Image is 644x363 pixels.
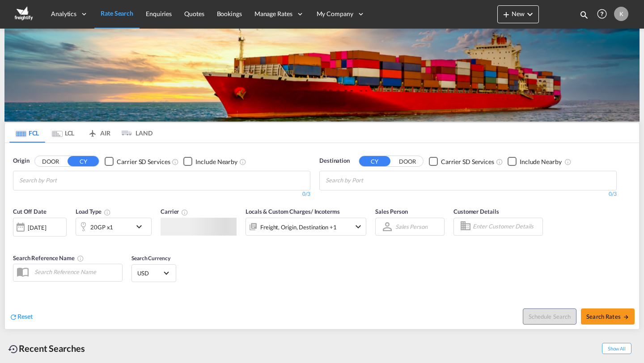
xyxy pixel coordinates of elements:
button: Note: By default Schedule search will only considerorigin ports, destination ports and cut off da... [523,308,576,325]
button: icon-plus 400-fgNewicon-chevron-down [497,5,539,23]
md-icon: icon-backup-restore [8,344,19,355]
button: CY [359,156,390,166]
input: Chips input. [19,173,104,188]
md-checkbox: Checkbox No Ink [429,156,494,166]
md-icon: icon-refresh [9,313,17,321]
div: [DATE] [13,218,67,236]
md-tab-item: LCL [45,123,81,143]
span: Quotes [184,10,204,17]
md-icon: icon-plus 400-fg [501,9,512,20]
md-select: Select Currency: $ USDUnited States Dollar [136,266,171,279]
img: 3d225a30cc1e11efa36889090031b57f.png [13,4,34,24]
img: LCL+%26+FCL+BACKGROUND.png [4,29,640,122]
div: K [614,7,628,21]
md-icon: icon-chevron-down [134,221,149,232]
div: Carrier SD Services [117,157,170,166]
md-icon: icon-chevron-down [525,9,535,20]
md-checkbox: Checkbox No Ink [183,156,237,166]
md-icon: icon-airplane [87,128,98,135]
md-icon: icon-arrow-right [623,314,629,320]
div: Freight Origin Destination Factory Stuffingicon-chevron-down [246,218,366,236]
div: Include Nearby [195,157,237,166]
span: Manage Rates [254,9,292,18]
md-chips-wrap: Chips container with autocompletion. Enter the text area, type text to search, and then use the u... [324,171,414,188]
md-icon: icon-information-outline [104,209,111,216]
span: New [501,10,535,17]
span: Sales Person [375,208,408,215]
button: CY [68,156,99,166]
button: DOOR [35,156,66,167]
span: Customer Details [453,208,499,215]
md-tab-item: AIR [81,123,117,143]
span: Destination [319,156,350,165]
span: Help [594,6,610,21]
span: Origin [13,156,29,165]
md-icon: icon-chevron-down [353,221,364,232]
div: [DATE] [28,224,46,232]
span: Locals & Custom Charges [246,208,340,215]
button: Search Ratesicon-arrow-right [581,308,635,325]
div: Freight Origin Destination Factory Stuffing [260,221,337,233]
span: Reset [17,312,33,320]
div: 0/3 [319,190,617,198]
span: Analytics [51,9,76,18]
md-tab-item: FCL [9,123,45,143]
div: OriginDOOR CY Checkbox No InkUnchecked: Search for CY (Container Yard) services for all selected ... [5,143,639,329]
span: Cut Off Date [13,208,47,215]
md-tab-item: LAND [117,123,153,143]
span: Search Currency [131,255,170,262]
md-icon: Unchecked: Search for CY (Container Yard) services for all selected carriers.Checked : Search for... [172,158,179,165]
span: Enquiries [146,10,172,17]
span: My Company [317,9,353,18]
md-icon: The selected Trucker/Carrierwill be displayed in the rate results If the rates are from another f... [181,209,188,216]
span: Search Rates [586,313,629,320]
div: icon-refreshReset [9,312,33,322]
md-chips-wrap: Chips container with autocompletion. Enter the text area, type text to search, and then use the u... [18,171,108,188]
md-icon: Unchecked: Ignores neighbouring ports when fetching rates.Checked : Includes neighbouring ports w... [239,158,246,165]
div: 20GP x1icon-chevron-down [76,218,152,236]
span: Carrier [161,208,188,215]
span: USD [137,269,162,277]
div: icon-magnify [579,10,589,23]
span: Search Reference Name [13,254,84,262]
md-icon: icon-magnify [579,10,589,20]
input: Search Reference Name [30,265,122,279]
div: Include Nearby [520,157,562,166]
input: Enter Customer Details [473,220,540,233]
md-datepicker: Select [13,235,20,247]
span: / Incoterms [311,208,340,215]
div: 20GP x1 [90,221,113,233]
div: Help [594,6,614,22]
md-checkbox: Checkbox No Ink [105,156,170,166]
md-pagination-wrapper: Use the left and right arrow keys to navigate between tabs [9,123,153,143]
button: DOOR [392,156,423,167]
md-icon: Unchecked: Ignores neighbouring ports when fetching rates.Checked : Includes neighbouring ports w... [564,158,572,165]
md-icon: Your search will be saved by the below given name [77,255,84,262]
span: Load Type [76,208,111,215]
div: 0/3 [13,190,310,198]
span: Show All [602,343,631,354]
span: Bookings [217,10,242,17]
span: Rate Search [101,9,133,17]
md-icon: Unchecked: Search for CY (Container Yard) services for all selected carriers.Checked : Search for... [496,158,503,165]
md-select: Sales Person [394,220,428,233]
input: Chips input. [326,173,411,188]
md-checkbox: Checkbox No Ink [508,156,562,166]
div: Recent Searches [4,338,89,359]
div: Carrier SD Services [441,157,494,166]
